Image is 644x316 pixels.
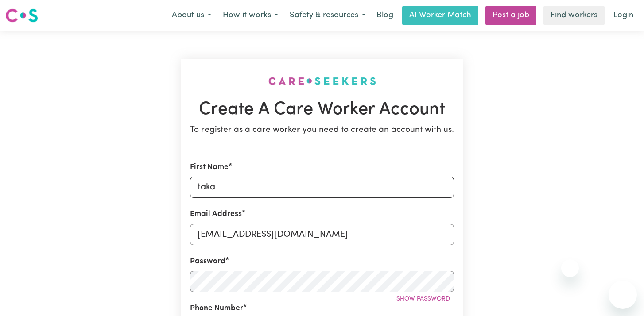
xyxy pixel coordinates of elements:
[284,6,371,25] button: Safety & resources
[190,124,454,137] p: To register as a care worker you need to create an account with us.
[609,281,637,309] iframe: Button to launch messaging window
[5,5,38,26] a: Careseekers logo
[190,303,243,314] label: Phone Number
[371,6,399,25] a: Blog
[402,6,478,25] a: AI Worker Match
[485,6,536,25] a: Post a job
[190,208,242,220] label: Email Address
[190,99,454,120] h1: Create A Care Worker Account
[217,6,284,25] button: How it works
[190,256,225,267] label: Password
[543,6,605,25] a: Find workers
[5,8,38,23] img: Careseekers logo
[608,6,639,25] a: Login
[190,162,229,173] label: First Name
[166,6,217,25] button: About us
[190,224,454,245] input: e.g. daniela.d88@gmail.com
[561,259,579,277] iframe: Close message
[392,292,454,306] button: Show password
[396,296,450,302] span: Show password
[190,177,454,198] input: e.g. Daniela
